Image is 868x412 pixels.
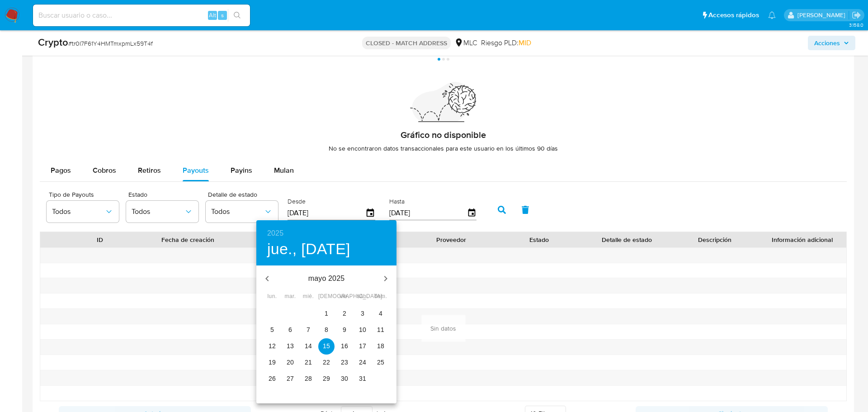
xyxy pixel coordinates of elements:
[269,341,276,350] p: 12
[377,325,384,334] p: 11
[267,227,283,240] button: 2025
[323,374,330,383] p: 29
[287,374,294,383] p: 27
[323,341,330,350] p: 15
[343,309,346,318] p: 2
[359,358,366,367] p: 24
[264,371,280,387] button: 26
[300,371,316,387] button: 28
[300,292,316,301] span: mié.
[282,338,298,355] button: 13
[318,355,335,371] button: 22
[377,358,384,367] p: 25
[318,322,335,338] button: 8
[318,371,335,387] button: 29
[354,355,371,371] button: 24
[373,306,389,322] button: 4
[300,322,316,338] button: 7
[341,374,348,383] p: 30
[325,309,328,318] p: 1
[336,306,353,322] button: 2
[287,358,294,367] p: 20
[300,355,316,371] button: 21
[341,358,348,367] p: 23
[287,341,294,350] p: 13
[359,325,366,334] p: 10
[307,325,310,334] p: 7
[270,325,274,334] p: 5
[354,371,371,387] button: 31
[264,292,280,301] span: lun.
[305,341,312,350] p: 14
[282,322,298,338] button: 6
[278,273,375,284] p: mayo 2025
[361,309,364,318] p: 3
[264,338,280,355] button: 12
[373,292,389,301] span: dom.
[373,322,389,338] button: 11
[359,341,366,350] p: 17
[267,240,350,259] button: jue., [DATE]
[354,322,371,338] button: 10
[336,322,353,338] button: 9
[288,325,292,334] p: 6
[379,309,382,318] p: 4
[325,325,328,334] p: 8
[318,292,335,301] span: [DEMOGRAPHIC_DATA].
[300,338,316,355] button: 14
[341,341,348,350] p: 16
[336,355,353,371] button: 23
[343,325,346,334] p: 9
[373,338,389,355] button: 18
[354,306,371,322] button: 3
[323,358,330,367] p: 22
[282,292,298,301] span: mar.
[282,355,298,371] button: 20
[359,374,366,383] p: 31
[305,374,312,383] p: 28
[354,292,371,301] span: sáb.
[269,358,276,367] p: 19
[336,371,353,387] button: 30
[318,306,335,322] button: 1
[354,338,371,355] button: 17
[282,371,298,387] button: 27
[269,374,276,383] p: 26
[336,292,353,301] span: vie.
[305,358,312,367] p: 21
[264,322,280,338] button: 5
[336,338,353,355] button: 16
[318,338,335,355] button: 15
[264,355,280,371] button: 19
[377,341,384,350] p: 18
[373,355,389,371] button: 25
